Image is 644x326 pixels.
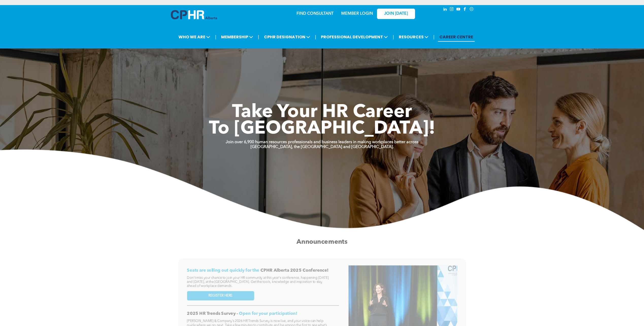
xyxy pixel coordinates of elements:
a: JOIN [DATE] [377,9,415,19]
img: A blue and white logo for cp alberta [171,10,217,19]
span: MEMBERSHIP [220,32,255,42]
a: CAREER CENTRE [438,32,475,42]
span: Open for your participation! [239,312,297,316]
li: | [258,32,259,42]
li: | [393,32,394,42]
span: PROFESSIONAL DEVELOPMENT [319,32,389,42]
li: | [215,32,216,42]
span: Don't miss your chance to join your HR community at this year's conference, happening [DATE] and ... [187,276,329,288]
span: Take Your HR Career [232,103,412,122]
span: CPHR DESIGNATION [262,32,312,42]
a: facebook [462,6,468,13]
span: CPHR Alberta 2025 Conference! [260,268,328,272]
a: linkedin [442,6,448,13]
a: instagram [449,6,455,13]
li: | [433,32,435,42]
span: RESOURCES [397,32,430,42]
a: FIND CONSULTANT [296,12,334,16]
span: JOIN [DATE] [384,11,408,16]
li: | [315,32,316,42]
span: WHO WE ARE [177,32,212,42]
a: REGISTER HERE [187,291,254,300]
span: REGISTER HERE [208,294,233,298]
span: To [GEOGRAPHIC_DATA]! [209,120,435,138]
span: Announcements [296,239,347,245]
a: Social network [469,6,474,13]
strong: [GEOGRAPHIC_DATA], the [GEOGRAPHIC_DATA] and [GEOGRAPHIC_DATA]. [251,145,394,149]
span: 2025 HR Trends Survey - [187,312,238,316]
span: Seats are selling out quickly for the [187,268,259,272]
a: MEMBER LOGIN [341,12,373,16]
strong: Join over 6,900 human resources professionals and business leaders in making workplaces better ac... [226,140,418,144]
a: youtube [456,6,461,13]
